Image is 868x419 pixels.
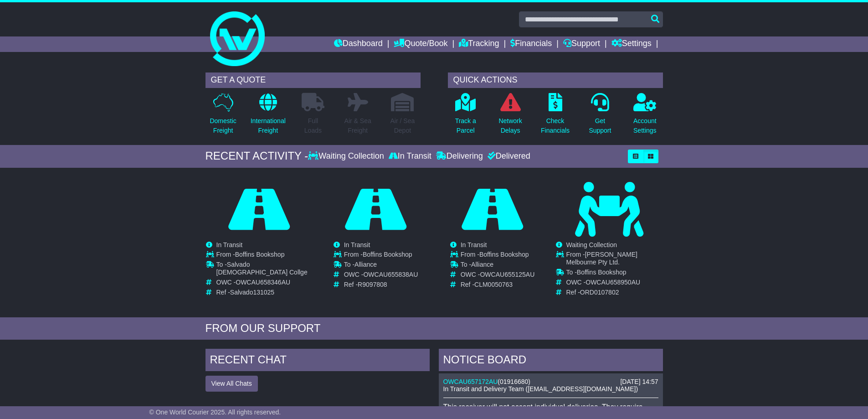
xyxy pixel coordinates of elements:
span: OWCAU655838AU [363,271,418,278]
td: Ref - [461,281,535,289]
td: OWC - [461,271,535,281]
span: Boffins Bookshop [363,251,412,258]
div: Delivered [485,151,530,161]
td: OWC - [216,279,313,289]
p: Get Support [589,116,611,135]
div: FROM OUR SUPPORT [205,322,663,335]
div: Waiting Collection [308,151,386,161]
div: Delivering [434,151,485,161]
div: [DATE] 14:57 [620,378,658,386]
span: Boffins Bookshop [479,251,529,258]
p: Account Settings [633,116,657,135]
p: International Freight [251,116,286,135]
a: DomesticFreight [209,93,236,140]
span: Boffins Bookshop [235,251,285,258]
a: Dashboard [334,36,383,52]
a: Support [563,36,600,52]
td: To - [566,269,663,279]
span: R9097808 [358,281,387,288]
span: In Transit [461,241,487,248]
a: OWCAU657172AU [443,378,498,385]
p: Full Loads [302,116,324,135]
p: Domestic Freight [210,116,236,135]
a: Quote/Book [394,36,447,52]
a: GetSupport [588,93,611,140]
td: From - [461,251,535,261]
span: OWCAU658950AU [586,279,640,286]
div: RECENT CHAT [205,349,430,373]
span: In Transit [216,241,243,248]
span: Alliance [354,261,377,268]
a: NetworkDelays [498,93,522,140]
p: Network Delays [498,116,522,135]
a: CheckFinancials [540,93,570,140]
span: Waiting Collection [566,241,617,248]
td: To - [344,261,418,271]
span: CLM0050763 [474,281,513,288]
td: From - [566,251,663,269]
span: OWCAU655125AU [480,271,534,278]
td: From - [216,251,313,261]
td: To - [216,261,313,279]
span: ORD0107802 [580,289,619,296]
span: OWCAU658346AU [236,279,290,286]
td: OWC - [566,279,663,289]
div: GET A QUOTE [205,72,421,88]
span: Salvado [DEMOGRAPHIC_DATA] Collge [216,261,308,276]
td: Ref - [216,289,313,296]
p: Track a Parcel [455,116,476,135]
div: In Transit [386,151,434,161]
span: [PERSON_NAME] Melbourne Pty Ltd. [566,251,637,266]
td: To - [461,261,535,271]
a: Financials [510,36,552,52]
span: Alliance [471,261,493,268]
a: AccountSettings [633,93,657,140]
span: Boffins Bookshop [577,269,627,276]
td: Ref - [344,281,418,289]
p: Air & Sea Freight [344,116,371,135]
div: ( ) [443,378,658,386]
span: In Transit [344,241,370,248]
a: Tracking [459,36,499,52]
p: Air / Sea Depot [390,116,415,135]
div: QUICK ACTIONS [448,72,663,88]
div: NOTICE BOARD [439,349,663,373]
td: Ref - [566,289,663,296]
span: Salvado131025 [230,289,274,296]
span: 01916680 [500,378,528,385]
div: RECENT ACTIVITY - [205,150,308,163]
a: Settings [611,36,652,52]
a: Track aParcel [455,93,477,140]
span: In Transit and Delivery Team ([EMAIL_ADDRESS][DOMAIN_NAME]) [443,385,638,393]
span: © One World Courier 2025. All rights reserved. [149,409,281,416]
button: View All Chats [205,376,258,392]
a: InternationalFreight [250,93,286,140]
td: From - [344,251,418,261]
td: OWC - [344,271,418,281]
p: Check Financials [541,116,570,135]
